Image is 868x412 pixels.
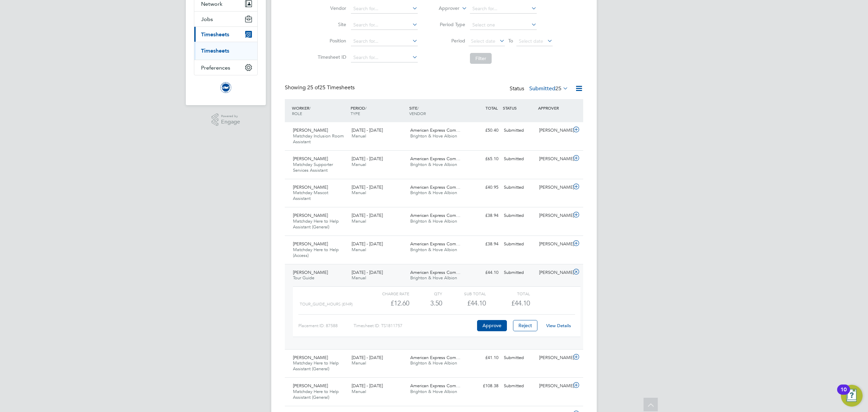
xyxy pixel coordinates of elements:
span: Brighton & Hove Albion [410,360,457,366]
span: American Express Com… [410,269,460,275]
span: American Express Com… [410,156,460,162]
div: £50.40 [466,125,501,136]
span: Manual [352,190,366,195]
div: [PERSON_NAME] [536,239,572,250]
a: Go to home page [194,82,258,93]
div: 3.50 [409,298,442,309]
span: Manual [352,218,366,224]
span: American Express Com… [410,383,460,389]
div: STATUS [501,102,536,114]
div: Submitted [501,380,536,392]
button: Open Resource Center, 10 new notifications [841,385,863,407]
span: [DATE] - [DATE] [352,127,383,133]
span: Timesheets [201,31,229,38]
span: [PERSON_NAME] [293,156,328,162]
label: Timesheet ID [316,54,346,60]
span: American Express Com… [410,355,460,360]
span: American Express Com… [410,127,460,133]
span: [PERSON_NAME] [293,355,328,360]
span: Preferences [201,64,230,71]
span: [PERSON_NAME] [293,269,328,275]
span: [DATE] - [DATE] [352,212,383,218]
span: Matchday Here to Help Assistant (General) [293,389,339,400]
span: [PERSON_NAME] [293,212,328,218]
a: Powered byEngage [212,113,240,126]
span: [PERSON_NAME] [293,184,328,190]
span: VENDOR [409,111,426,116]
span: Network [201,1,222,7]
span: Select date [519,38,543,44]
div: Showing [285,84,356,91]
span: Matchday Inclusion Room Assistant [293,133,344,145]
span: Jobs [201,16,213,22]
span: [DATE] - [DATE] [352,241,383,247]
div: Total [486,289,530,298]
span: Manual [352,247,366,252]
button: Timesheets [194,27,257,42]
div: [PERSON_NAME] [536,352,572,363]
span: Matchday Here to Help Assistant (General) [293,218,339,230]
span: American Express Com… [410,241,460,247]
div: £40.95 [466,182,501,193]
span: Matchday Mascot Assistant [293,190,328,201]
span: Powered by [221,113,240,119]
span: TOTAL [486,105,498,111]
button: Filter [470,53,492,64]
span: Manual [352,389,366,394]
div: £41.10 [466,352,501,363]
div: QTY [409,289,442,298]
div: [PERSON_NAME] [536,153,572,165]
span: Brighton & Hove Albion [410,389,457,394]
div: Timesheet ID: TS1811757 [354,320,475,331]
span: [DATE] - [DATE] [352,156,383,162]
input: Search for... [470,4,537,14]
input: Search for... [351,4,418,14]
div: Status [510,84,570,94]
button: Reject [513,320,537,331]
div: PERIOD [349,102,408,119]
div: £38.94 [466,239,501,250]
span: Brighton & Hove Albion [410,190,457,195]
div: Sub Total [442,289,486,298]
span: 25 Timesheets [307,84,355,91]
input: Select one [470,20,537,30]
label: Period Type [435,21,465,27]
div: [PERSON_NAME] [536,182,572,193]
div: Submitted [501,239,536,250]
div: £65.10 [466,153,501,165]
span: TYPE [351,111,360,116]
span: Matchday Here to Help Assistant (General) [293,360,339,372]
span: American Express Com… [410,212,460,218]
div: Charge rate [366,289,409,298]
span: Manual [352,133,366,139]
input: Search for... [351,20,418,30]
span: Brighton & Hove Albion [410,133,457,139]
span: [PERSON_NAME] [293,383,328,389]
button: Jobs [194,12,257,26]
span: [PERSON_NAME] [293,241,328,247]
label: Position [316,38,346,44]
div: Submitted [501,267,536,278]
input: Search for... [351,53,418,62]
div: Submitted [501,125,536,136]
div: WORKER [290,102,349,119]
span: / [309,105,311,111]
span: To [506,36,515,45]
div: APPROVER [536,102,572,114]
div: £12.60 [366,298,409,309]
span: Brighton & Hove Albion [410,162,457,167]
div: Placement ID: 87588 [298,320,354,331]
span: TOUR_GUIDE_HOURS (£/HR) [300,302,353,306]
span: 25 of [307,84,319,91]
span: 25 [555,85,561,92]
span: Select date [471,38,495,44]
div: £44.10 [466,267,501,278]
label: Period [435,38,465,44]
div: 10 [841,390,847,398]
a: Timesheets [201,48,229,54]
span: [DATE] - [DATE] [352,269,383,275]
span: Brighton & Hove Albion [410,275,457,281]
label: Site [316,21,346,27]
div: Submitted [501,182,536,193]
button: Approve [477,320,507,331]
